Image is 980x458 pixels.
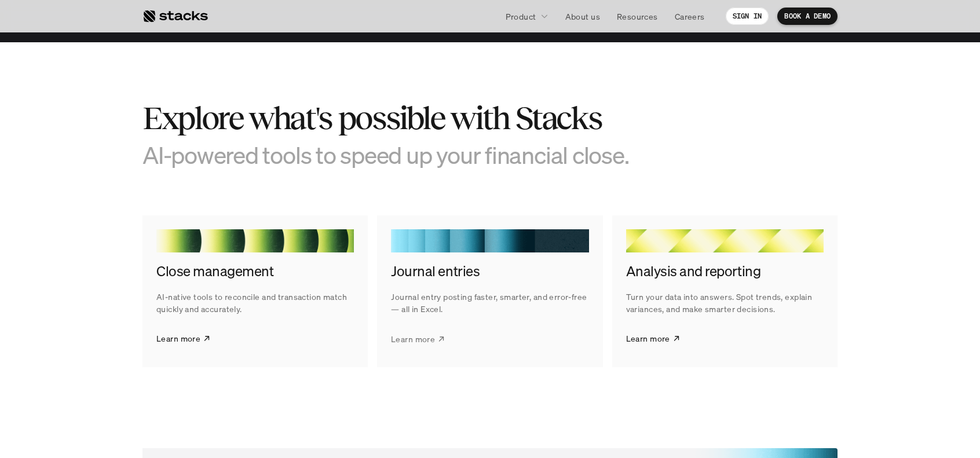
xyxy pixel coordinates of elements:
a: Privacy Policy [137,221,188,229]
p: Product [506,10,536,23]
p: About us [565,10,600,23]
h4: Journal entries [391,262,588,281]
p: SIGN IN [733,12,762,20]
p: BOOK A DEMO [784,12,831,20]
h4: Analysis and reporting [626,262,824,281]
p: Careers [675,10,705,23]
a: About us [558,6,607,27]
p: Learn more [391,332,435,345]
h4: Close management [156,262,354,281]
a: BOOK A DEMO [777,8,838,25]
p: AI-native tools to reconcile and transaction match quickly and accurately. [156,291,354,315]
a: Careers [668,6,712,27]
h3: AI-powered tools to speed up your financial close. [142,141,664,169]
a: Resources [610,6,665,27]
a: Learn more [156,324,211,353]
p: Turn your data into answers. Spot trends, explain variances, and make smarter decisions. [626,291,824,315]
a: Learn more [626,324,681,353]
a: Learn more [391,324,445,353]
p: Learn more [626,332,670,345]
h2: Explore what's possible with Stacks [142,100,664,136]
a: SIGN IN [726,8,769,25]
p: Journal entry posting faster, smarter, and error-free — all in Excel. [391,291,588,315]
p: Learn more [156,332,200,345]
p: Resources [617,10,658,23]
